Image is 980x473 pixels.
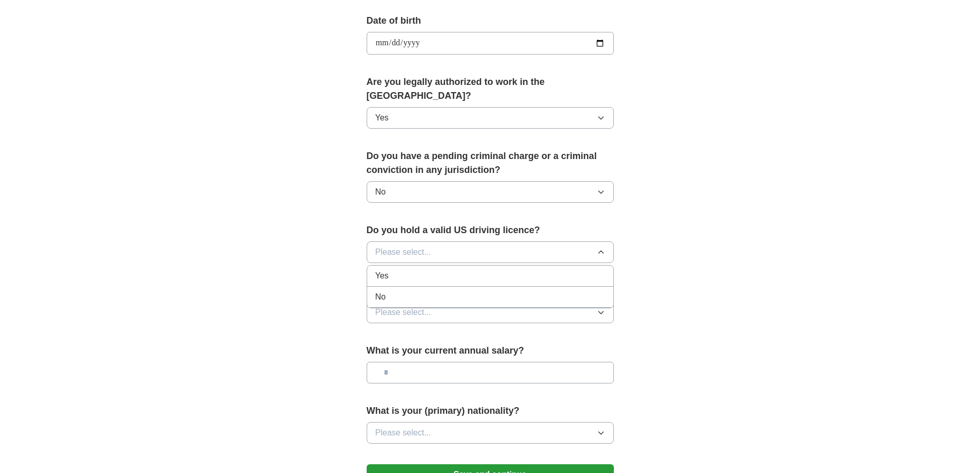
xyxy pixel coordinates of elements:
label: Do you have a pending criminal charge or a criminal conviction in any jurisdiction? [367,149,614,177]
span: Please select... [375,306,432,319]
span: No [375,186,386,198]
label: Are you legally authorized to work in the [GEOGRAPHIC_DATA]? [367,75,614,103]
label: Do you hold a valid US driving licence? [367,223,614,237]
label: Date of birth [367,14,614,28]
button: Please select... [367,241,614,263]
label: What is your current annual salary? [367,344,614,358]
span: Yes [375,270,389,282]
span: Please select... [375,246,432,258]
label: What is your (primary) nationality? [367,404,614,418]
button: Please select... [367,422,614,444]
button: No [367,181,614,203]
span: No [375,291,386,303]
button: Please select... [367,302,614,323]
span: Yes [375,112,389,124]
button: Yes [367,107,614,129]
span: Please select... [375,427,432,439]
